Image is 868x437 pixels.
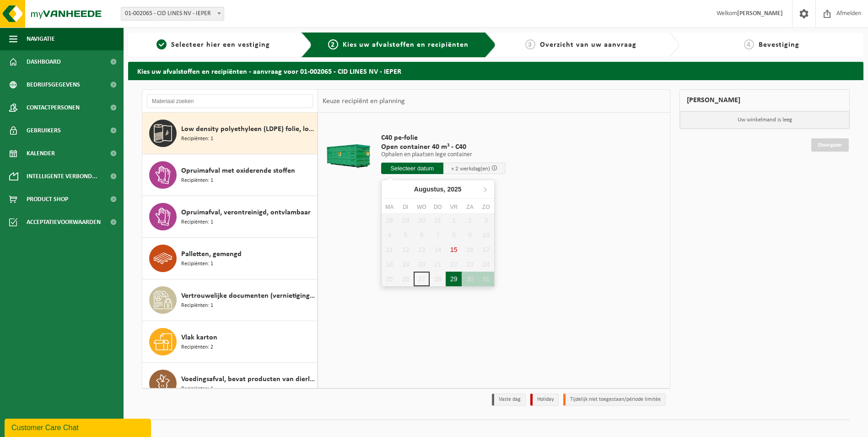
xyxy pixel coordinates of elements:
iframe: chat widget [5,417,153,437]
div: 29 [446,272,462,286]
input: Materiaal zoeken [147,94,313,108]
span: Bedrijfsgegevens [27,73,80,96]
span: Bevestiging [759,41,799,49]
span: Recipiënten: 2 [181,343,213,352]
span: 01-002065 - CID LINES NV - IEPER [121,7,224,20]
li: Tijdelijk niet toegestaan/période limitée [563,393,666,406]
span: Contactpersonen [27,96,80,119]
span: Vlak karton [181,332,217,343]
span: Opruimafval met oxiderende stoffen [181,165,295,176]
span: Kalender [27,142,55,165]
div: za [462,202,478,212]
a: Doorgaan [811,138,849,152]
div: do [430,202,446,212]
li: Vaste dag [492,393,526,406]
span: Low density polyethyleen (LDPE) folie, los, naturel [181,124,315,135]
span: Recipiënten: 1 [181,385,213,393]
span: Dashboard [27,50,61,73]
i: 2025 [447,186,461,192]
p: Ophalen en plaatsen lege container [381,152,506,158]
span: Kies uw afvalstoffen en recipiënten [343,41,469,49]
button: Opruimafval met oxiderende stoffen Recipiënten: 1 [142,154,318,196]
div: ma [382,202,398,212]
span: Vertrouwelijke documenten (vernietiging - recyclage) [181,290,315,301]
button: Vlak karton Recipiënten: 2 [142,321,318,363]
button: Opruimafval, verontreinigd, ontvlambaar Recipiënten: 1 [142,196,318,238]
span: Product Shop [27,188,68,211]
button: Voedingsafval, bevat producten van dierlijke oorsprong, onverpakt, categorie 3 Recipiënten: 1 [142,363,318,404]
div: [PERSON_NAME] [679,89,850,111]
p: Uw winkelmand is leeg [680,111,849,129]
span: C40 pe-folie [381,133,506,142]
span: Gebruikers [27,119,61,142]
div: zo [478,202,494,212]
button: Low density polyethyleen (LDPE) folie, los, naturel Recipiënten: 1 [142,113,318,154]
div: vr [446,202,462,212]
span: Open container 40 m³ - C40 [381,142,506,152]
div: wo [414,202,430,212]
a: 1Selecteer hier een vestiging [133,39,294,50]
span: Acceptatievoorwaarden [27,211,101,234]
span: 2 [328,39,338,49]
input: Selecteer datum [381,163,443,174]
span: Recipiënten: 1 [181,301,213,310]
span: 1 [156,39,167,49]
span: 4 [744,39,754,49]
li: Holiday [530,393,559,406]
strong: [PERSON_NAME] [737,10,783,17]
span: Voedingsafval, bevat producten van dierlijke oorsprong, onverpakt, categorie 3 [181,374,315,385]
div: Augustus, [410,182,465,197]
button: Vertrouwelijke documenten (vernietiging - recyclage) Recipiënten: 1 [142,279,318,321]
span: Recipiënten: 1 [181,260,213,268]
span: Recipiënten: 1 [181,176,213,185]
span: 3 [525,39,535,49]
span: Selecteer hier een vestiging [171,41,270,49]
h2: Kies uw afvalstoffen en recipiënten - aanvraag voor 01-002065 - CID LINES NV - IEPER [128,62,863,80]
span: Palletten, gemengd [181,249,242,260]
div: di [398,202,414,212]
span: Opruimafval, verontreinigd, ontvlambaar [181,207,311,218]
span: Overzicht van uw aanvraag [540,41,636,49]
button: Palletten, gemengd Recipiënten: 1 [142,238,318,279]
span: + 2 werkdag(en) [451,166,490,172]
div: Keuze recipiënt en planning [318,90,410,113]
span: Recipiënten: 1 [181,218,213,227]
span: Navigatie [27,27,55,50]
span: Intelligente verbond... [27,165,97,188]
span: Recipiënten: 1 [181,135,213,143]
